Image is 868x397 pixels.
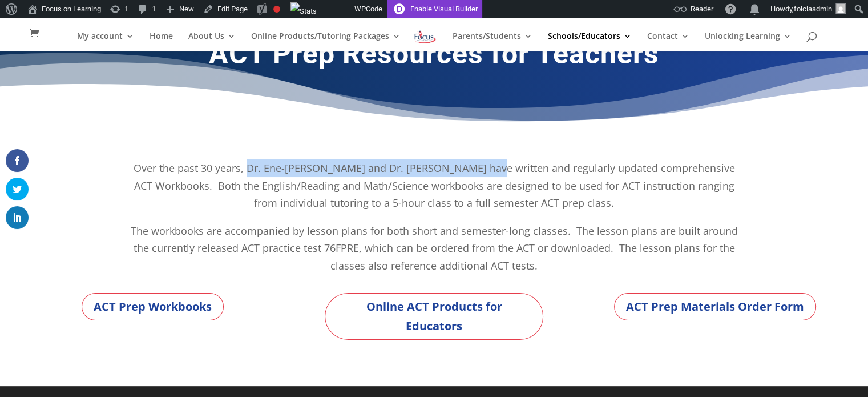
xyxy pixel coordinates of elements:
[453,32,532,51] a: Parents/Students
[251,32,401,51] a: Online Products/Tutoring Packages
[614,293,816,320] a: ACT Prep Materials Order Form
[126,222,742,275] p: The workbooks are accompanied by lesson plans for both short and semester-long classes. The lesso...
[548,32,632,51] a: Schools/Educators
[273,6,280,13] div: Focus keyphrase not set
[77,32,134,51] a: My account
[647,32,689,51] a: Contact
[82,293,224,320] a: ACT Prep Workbooks
[188,32,236,51] a: About Us
[126,37,742,77] h1: ACT Prep Resources for Teachers
[325,293,543,340] a: Online ACT Products for Educators
[290,2,317,21] img: Views over 48 hours. Click for more Jetpack Stats.
[126,159,742,222] p: Over the past 30 years, Dr. Ene-[PERSON_NAME] and Dr. [PERSON_NAME] have written and regularly up...
[705,32,792,51] a: Unlocking Learning
[794,5,832,13] span: folciaadmin
[413,29,437,45] img: Focus on Learning
[150,32,173,51] a: Home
